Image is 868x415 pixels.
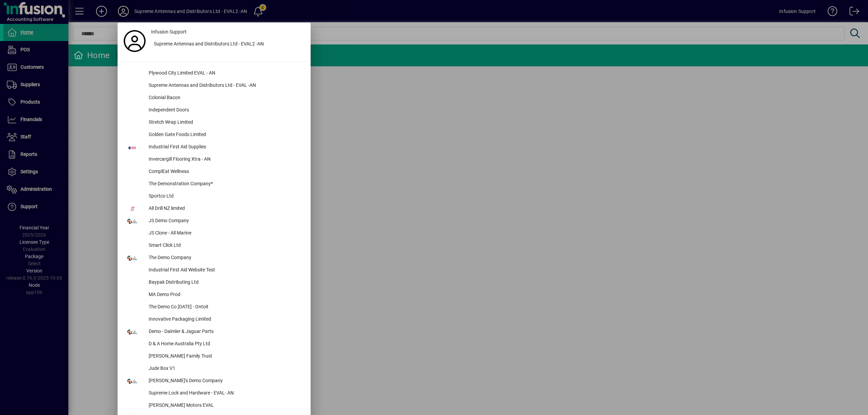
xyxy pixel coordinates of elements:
button: Demo - Daimler & Jaguar Parts [121,326,307,338]
button: Golden Gate Foods Limited [121,129,307,141]
div: All Drill NZ limited [143,203,307,215]
button: [PERSON_NAME] Motors EVAL [121,400,307,412]
button: Invercargill Flooring Xtra - AN [121,153,307,166]
button: Innovative Packaging Limited [121,313,307,326]
button: The Demonstration Company* [121,178,307,190]
button: Jude Box V1 [121,363,307,375]
button: Independent Doors [121,104,307,117]
div: D & A Home Australia Pty Ltd [143,338,307,350]
button: Plywood City Limited EVAL - AN [121,67,307,80]
button: MA Demo Prod [121,289,307,301]
div: The Demo Co [DATE] - Ontoit [143,301,307,313]
div: Baypak Distributing Ltd [143,277,307,289]
button: JS Clone - All Marine [121,227,307,240]
button: [PERSON_NAME]'s Demo Company [121,375,307,387]
div: The Demonstration Company* [143,178,307,190]
div: [PERSON_NAME] Motors EVAL [143,400,307,412]
div: Demo - Daimler & Jaguar Parts [143,326,307,338]
div: Golden Gate Foods Limited [143,129,307,141]
div: ComplEat Wellness [143,166,307,178]
div: [PERSON_NAME] Family Trust [143,350,307,363]
div: [PERSON_NAME]'s Demo Company [143,375,307,387]
div: Supreme Antennas and Distributors Ltd - EVAL -AN [143,80,307,92]
button: [PERSON_NAME] Family Trust [121,350,307,363]
button: Sportco Ltd [121,190,307,203]
span: Infusion Support [151,28,187,36]
div: Plywood City Limited EVAL - AN [143,67,307,80]
button: The Demo Company [121,252,307,264]
a: Infusion Support [148,26,307,38]
button: Supreme Lock and Hardware - EVAL- AN [121,387,307,400]
div: Industrial First Aid Website Test [143,264,307,277]
div: Colonial Bacon [143,92,307,104]
button: Smart Click Ltd [121,240,307,252]
div: Sportco Ltd [143,190,307,203]
div: Innovative Packaging Limited [143,313,307,326]
div: MA Demo Prod [143,289,307,301]
button: D & A Home Australia Pty Ltd [121,338,307,350]
button: All Drill NZ limited [121,203,307,215]
button: Supreme Antennas and Distributors Ltd - EVAL -AN [121,80,307,92]
div: JS Demo Company [143,215,307,227]
div: Supreme Lock and Hardware - EVAL- AN [143,387,307,400]
button: Supreme Antennas and Distributors Ltd - EVAL2 -AN [148,38,307,51]
button: Baypak Distributing Ltd [121,277,307,289]
div: JS Clone - All Marine [143,227,307,240]
div: Stretch Wrap Limited [143,117,307,129]
div: The Demo Company [143,252,307,264]
a: Profile [121,35,148,47]
button: Colonial Bacon [121,92,307,104]
button: Stretch Wrap Limited [121,117,307,129]
button: Industrial First Aid Supplies [121,141,307,153]
div: Smart Click Ltd [143,240,307,252]
div: Industrial First Aid Supplies [143,141,307,153]
button: JS Demo Company [121,215,307,227]
div: Jude Box V1 [143,363,307,375]
div: Independent Doors [143,104,307,117]
div: Invercargill Flooring Xtra - AN [143,153,307,166]
button: Industrial First Aid Website Test [121,264,307,277]
button: The Demo Co [DATE] - Ontoit [121,301,307,313]
button: ComplEat Wellness [121,166,307,178]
